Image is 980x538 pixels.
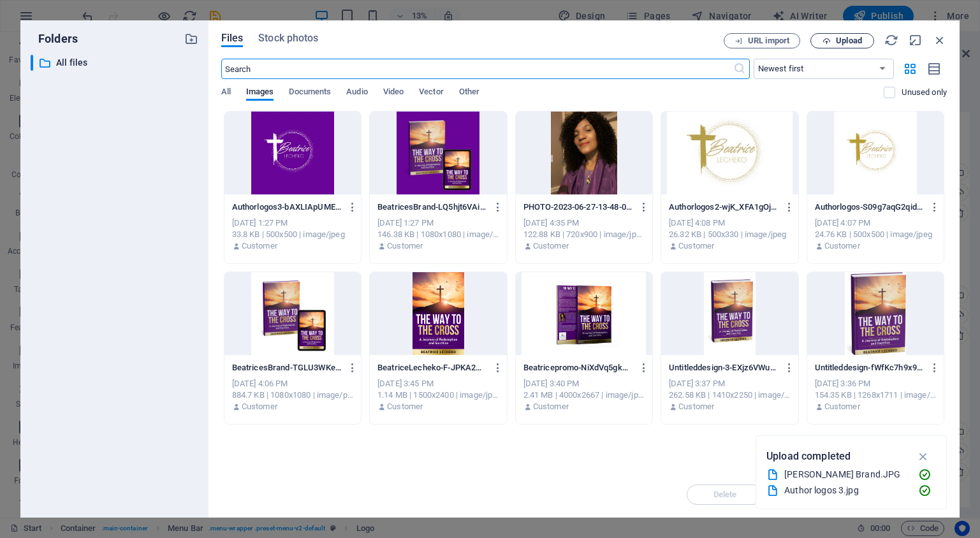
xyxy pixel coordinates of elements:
input: Search [221,59,733,79]
div: 154.35 KB | 1268x1711 | image/jpeg [815,389,936,401]
div: [DATE] 4:06 PM [232,378,353,389]
span: URL import [748,37,789,45]
p: Customer [387,240,423,252]
p: Customer [824,240,860,252]
div: [DATE] 1:27 PM [377,217,499,229]
div: [DATE] 3:36 PM [815,378,936,389]
div: 146.38 KB | 1080x1080 | image/jpeg [377,229,499,240]
p: BeatricesBrand-TGLU3WKee7PcTR7PGZQFXQ.png [232,362,342,374]
p: BeatriceLecheko-F-JPKA2O2Xb2kcsp_05SKg.jpg [377,362,487,374]
p: Customer [533,240,569,252]
p: PHOTO-2023-06-27-13-48-032-EfgPYfuZ_Cz7Y_lLWiZBtA.jpg [523,201,633,213]
div: 884.7 KB | 1080x1080 | image/png [232,389,353,401]
div: [DATE] 3:45 PM [377,378,499,389]
button: Upload [810,33,874,48]
i: Reload [884,33,898,47]
p: Beatricepromo-NiXdVq5gkG3iCGwN8wCjow.jpg [523,362,633,374]
i: Create new folder [184,32,198,46]
div: 122.88 KB | 720x900 | image/jpeg [523,229,645,240]
div: 2.41 MB | 4000x2667 | image/jpeg [523,389,645,401]
p: Untitleddesign-fWfKc7h9x9vjaxbDjJdtyw.jpg [815,362,925,374]
div: [PERSON_NAME] Brand.JPG [784,467,908,482]
div: 26.32 KB | 500x330 | image/jpeg [669,229,790,240]
p: Customer [242,240,277,252]
p: Authorlogos2-wjK_XFA1gOjjF7i-I7eimQ.jpg [669,201,779,213]
p: Authorlogos3-bAXLIApUMEoyIHI1dn2SEw.jpg [232,201,342,213]
span: Files [221,31,244,46]
p: Untitleddesign-3-EXjz6VWuq-ey56FbLqU0jQ.jpg [669,362,779,374]
p: Upload completed [766,448,851,465]
p: All files [56,55,175,70]
span: Other [459,84,479,102]
div: 24.76 KB | 500x500 | image/jpeg [815,229,936,240]
span: All [221,84,231,102]
span: Images [246,84,274,102]
div: Author logos 3.jpg [784,483,908,498]
div: [DATE] 4:35 PM [523,217,645,229]
span: Audio [346,84,367,102]
span: Stock photos [258,31,318,46]
p: Customer [678,401,714,412]
p: Customer [242,401,277,412]
span: Video [383,84,404,102]
p: BeatricesBrand-LQ5hjt6VAiw7ChwlQsCfwQ.JPG [377,201,487,213]
span: Vector [419,84,444,102]
i: Close [933,33,947,47]
div: ​ [31,55,33,71]
div: 1.14 MB | 1500x2400 | image/jpeg [377,389,499,401]
div: [DATE] 1:27 PM [232,217,353,229]
span: Upload [836,37,862,45]
div: [DATE] 4:07 PM [815,217,936,229]
div: 262.58 KB | 1410x2250 | image/jpeg [669,389,790,401]
p: Customer [678,240,714,252]
i: Minimize [909,33,923,47]
p: Customer [824,401,860,412]
p: Displays only files that are not in use on the website. Files added during this session can still... [902,87,947,98]
div: [DATE] 3:37 PM [669,378,790,389]
div: 33.8 KB | 500x500 | image/jpeg [232,229,353,240]
div: [DATE] 4:08 PM [669,217,790,229]
span: Documents [289,84,331,102]
button: URL import [724,33,800,48]
p: Customer [533,401,569,412]
p: Customer [387,401,423,412]
p: Folders [31,31,78,47]
p: Authorlogos-S09g7aqG2qidWHmS9KCaIw.JPG [815,201,925,213]
div: [DATE] 3:40 PM [523,378,645,389]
